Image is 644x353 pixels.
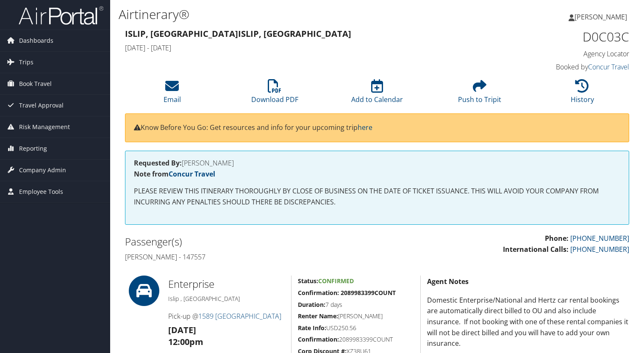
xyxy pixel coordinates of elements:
[569,4,636,30] a: [PERSON_NAME]
[351,84,403,104] a: Add to Calendar
[125,43,500,52] h4: [DATE] - [DATE]
[298,312,338,320] strong: Renter Name:
[19,160,66,181] span: Company Admin
[513,28,629,46] h1: D0C03C
[503,245,569,254] strong: International Calls:
[427,277,469,286] strong: Agent Notes
[134,160,620,166] h4: [PERSON_NAME]
[251,84,298,104] a: Download PDF
[125,252,371,262] h4: [PERSON_NAME] - 147557
[134,158,182,168] strong: Requested By:
[298,301,325,309] strong: Duration:
[318,277,354,285] span: Confirmed
[119,6,463,23] h1: Airtinerary®
[198,312,281,321] a: 1589 [GEOGRAPHIC_DATA]
[298,301,414,309] h5: 7 days
[19,73,52,94] span: Book Travel
[168,324,196,336] strong: [DATE]
[169,169,215,179] a: Concur Travel
[125,28,351,39] strong: Islip, [GEOGRAPHIC_DATA] Islip, [GEOGRAPHIC_DATA]
[298,277,318,285] strong: Status:
[458,84,501,104] a: Push to Tripit
[545,234,569,243] strong: Phone:
[298,312,414,320] h5: [PERSON_NAME]
[298,335,414,344] h5: 2089983399COUNT
[168,312,285,321] h4: Pick-up @
[168,336,203,347] strong: 12:00pm
[134,169,215,179] strong: Note from
[168,277,285,291] h2: Enterprise
[570,234,629,243] a: [PHONE_NUMBER]
[164,84,181,104] a: Email
[134,122,620,133] p: Know Before You Go: Get resources and info for your upcoming trip
[19,181,63,202] span: Employee Tools
[427,295,629,349] p: Domestic Enterprise/National and Hertz car rental bookings are automatically direct billed to OU ...
[19,95,64,116] span: Travel Approval
[298,324,414,332] h5: USD250.56
[134,186,620,207] p: PLEASE REVIEW THIS ITINERARY THOROUGHLY BY CLOSE OF BUSINESS ON THE DATE OF TICKET ISSUANCE. THIS...
[575,12,627,22] span: [PERSON_NAME]
[513,62,629,72] h4: Booked by
[298,324,326,332] strong: Rate Info:
[358,123,372,132] a: here
[570,245,629,254] a: [PHONE_NUMBER]
[19,30,53,51] span: Dashboards
[168,295,285,303] h5: Islip , [GEOGRAPHIC_DATA]
[298,289,396,297] strong: Confirmation: 2089983399COUNT
[19,116,70,138] span: Risk Management
[588,62,629,72] a: Concur Travel
[513,49,629,58] h4: Agency Locator
[571,84,594,104] a: History
[19,52,33,73] span: Trips
[19,6,103,25] img: airportal-logo.png
[19,138,47,159] span: Reporting
[298,335,339,343] strong: Confirmation:
[125,234,371,249] h2: Passenger(s)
